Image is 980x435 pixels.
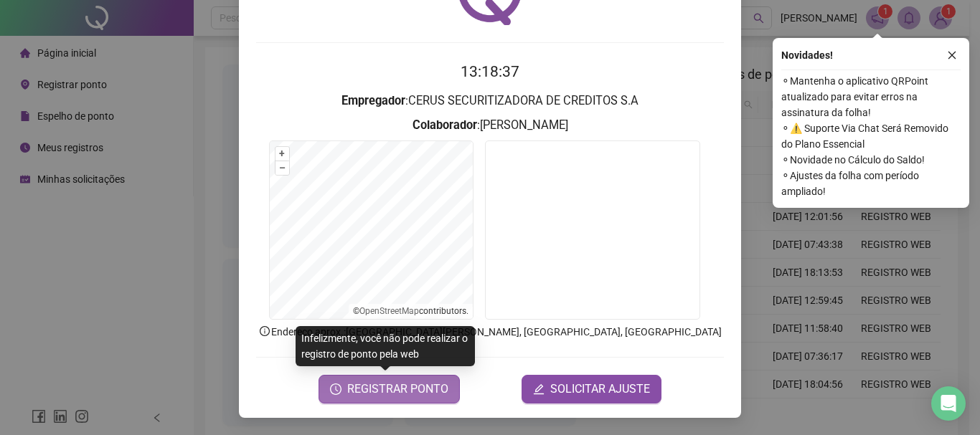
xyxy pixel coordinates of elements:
span: info-circle [258,325,271,338]
span: edit [533,383,545,395]
span: close [947,50,957,60]
span: ⚬ Novidade no Cálculo do Saldo! [781,152,961,168]
h3: : CERUS SECURITIZADORA DE CREDITOS S.A [256,92,724,110]
button: – [275,161,289,175]
button: editSOLICITAR AJUSTE [522,375,661,403]
p: Endereço aprox. : [GEOGRAPHIC_DATA][PERSON_NAME], [GEOGRAPHIC_DATA], [GEOGRAPHIC_DATA] [256,324,724,340]
span: REGISTRAR PONTO [347,381,448,398]
time: 13:18:37 [461,63,519,80]
a: OpenStreetMap [359,306,419,316]
span: ⚬ Ajustes da folha com período ampliado! [781,168,961,199]
span: ⚬ ⚠️ Suporte Via Chat Será Removido do Plano Essencial [781,120,961,152]
button: + [275,147,289,161]
span: SOLICITAR AJUSTE [550,381,650,398]
div: Open Intercom Messenger [931,386,966,421]
span: Novidades ! [781,47,833,63]
li: © contributors. [353,306,468,316]
span: clock-circle [330,383,341,395]
strong: Empregador [341,94,405,107]
button: REGISTRAR PONTO [319,375,460,403]
strong: Colaborador [413,118,477,132]
h3: : [PERSON_NAME] [256,116,724,135]
div: Infelizmente, você não pode realizar o registro de ponto pela web [296,326,475,366]
span: ⚬ Mantenha o aplicativo QRPoint atualizado para evitar erros na assinatura da folha! [781,73,961,120]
